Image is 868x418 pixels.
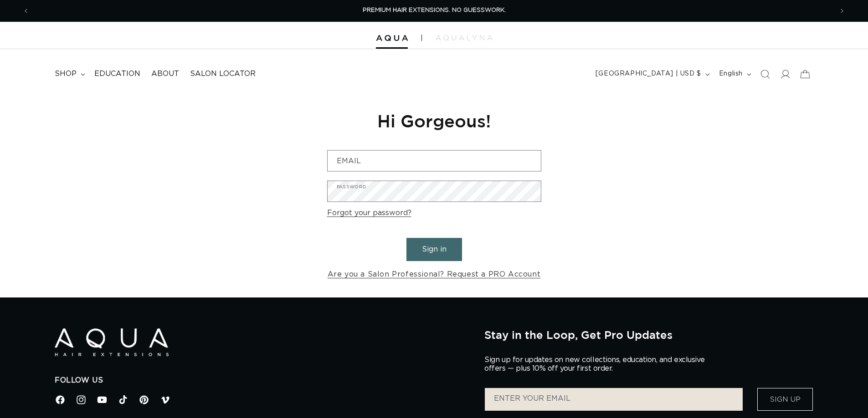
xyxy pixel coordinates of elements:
[596,69,701,79] span: [GEOGRAPHIC_DATA] | USD $
[376,35,408,41] img: Aqua Hair Extensions
[755,64,775,84] summary: Search
[55,69,77,79] span: shop
[55,328,169,356] img: Aqua Hair Extensions
[146,64,185,84] a: About
[590,65,714,83] button: [GEOGRAPHIC_DATA] | USD $
[485,388,743,411] input: ENTER YOUR EMAIL
[16,2,36,20] button: Previous announcement
[327,110,541,132] h1: Hi Gorgeous!
[151,69,179,79] span: About
[436,35,493,40] img: aqualyna.com
[484,328,813,341] h2: Stay in the Loop, Get Pro Updates
[484,356,712,373] p: Sign up for updates on new collections, education, and exclusive offers — plus 10% off your first...
[190,69,256,79] span: Salon Locator
[55,376,471,385] h2: Follow Us
[327,206,411,220] a: Forgot your password?
[185,64,261,84] a: Salon Locator
[363,7,506,13] span: PREMIUM HAIR EXTENSIONS. NO GUESSWORK.
[328,268,541,281] a: Are you a Salon Professional? Request a PRO Account
[719,69,743,79] span: English
[328,151,541,171] input: Email
[832,2,852,20] button: Next announcement
[94,69,140,79] span: Education
[406,238,462,261] button: Sign in
[714,65,755,83] button: English
[49,64,89,84] summary: shop
[89,64,146,84] a: Education
[757,388,813,411] button: Sign Up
